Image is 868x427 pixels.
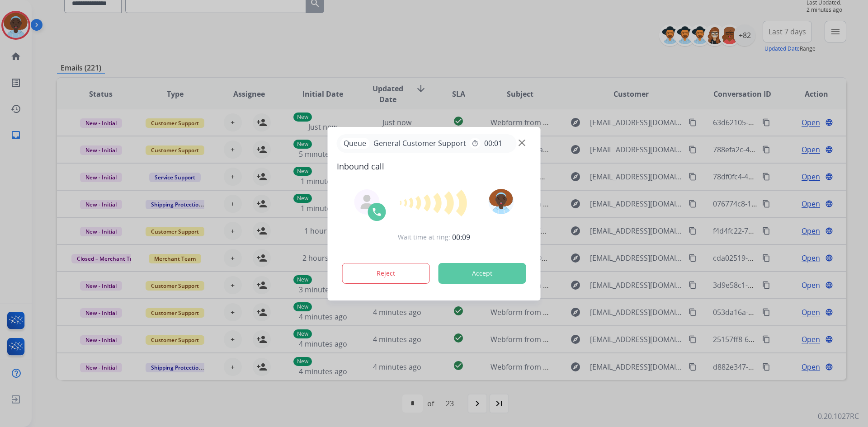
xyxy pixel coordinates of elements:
p: 0.20.1027RC [818,411,859,422]
span: Inbound call [337,160,532,173]
button: Accept [439,263,526,284]
p: Queue [340,138,370,149]
mat-icon: timer [472,140,479,147]
span: 00:01 [484,138,502,149]
span: Wait time at ring: [398,233,450,242]
span: 00:09 [452,232,470,243]
img: call-icon [372,206,382,217]
span: General Customer Support [370,138,470,149]
img: avatar [488,189,514,214]
img: agent-avatar [360,195,374,209]
button: Reject [342,263,430,284]
img: close-button [519,139,525,146]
